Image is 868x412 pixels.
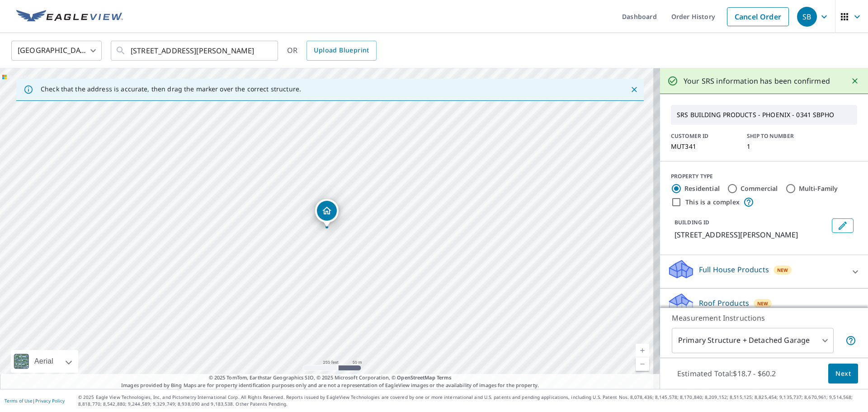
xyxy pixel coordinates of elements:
[636,344,649,357] a: Current Level 17, Zoom In
[16,10,123,24] img: EV Logo
[5,398,33,404] a: Terms of Use
[675,229,828,240] p: [STREET_ADDRESS][PERSON_NAME]
[11,38,102,63] div: [GEOGRAPHIC_DATA]
[797,7,817,27] div: SB
[747,132,812,140] p: SHIP TO NUMBER
[32,350,56,373] div: Aerial
[672,313,856,323] p: Measurement Instructions
[699,264,769,275] p: Full House Products
[849,75,861,87] button: Close
[315,199,339,227] div: Dropped pin, building 1, Residential property, 1230 W Shannon St Chandler, AZ 85224
[78,394,863,407] p: © 2025 Eagle View Technologies, Inc. and Pictometry International Corp. All Rights Reserved. Repo...
[747,143,812,150] p: 1
[799,184,838,193] label: Multi-Family
[397,374,435,381] a: OpenStreetMap
[727,7,789,26] a: Cancel Order
[667,259,861,284] div: Full House ProductsNew
[307,41,376,61] a: Upload Blueprint
[209,374,452,382] span: © 2025 TomTom, Earthstar Geographics SIO, © 2025 Microsoft Corporation, ©
[845,335,856,346] span: Your report will include the primary structure and a detached garage if one exists.
[741,184,778,193] label: Commercial
[670,364,783,384] p: Estimated Total: $18.7 - $60.2
[667,292,861,327] div: Roof ProductsNewPremium with Regular Delivery
[828,364,858,384] button: Next
[699,298,749,308] p: Roof Products
[684,76,830,86] p: Your SRS information has been confirmed
[671,143,736,150] p: MUT341
[672,328,834,353] div: Primary Structure + Detached Garage
[628,84,640,95] button: Close
[675,218,709,226] p: BUILDING ID
[777,266,788,274] span: New
[437,374,452,381] a: Terms
[5,398,65,403] p: |
[35,398,65,404] a: Privacy Policy
[671,132,736,140] p: CUSTOMER ID
[636,357,649,371] a: Current Level 17, Zoom Out
[684,184,720,193] label: Residential
[673,107,855,123] p: SRS BUILDING PRODUCTS - PHOENIX - 0341 SBPHO
[314,45,369,56] span: Upload Blueprint
[671,172,857,180] div: PROPERTY TYPE
[757,300,769,307] span: New
[41,85,301,93] p: Check that the address is accurate, then drag the marker over the correct structure.
[685,198,740,207] label: This is a complex
[835,368,851,379] span: Next
[11,350,78,373] div: Aerial
[131,38,259,63] input: Search by address or latitude-longitude
[287,41,377,61] div: OR
[832,218,854,233] button: Edit building 1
